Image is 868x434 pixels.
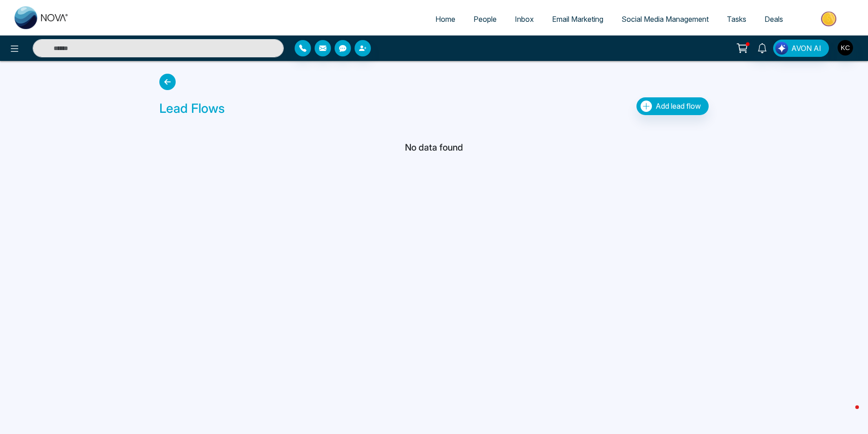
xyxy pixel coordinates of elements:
[636,97,709,115] button: Add lead flow
[837,403,859,425] iframe: Intercom live chat
[552,15,603,24] span: Email Marketing
[773,40,829,57] button: AVON AI
[426,10,464,28] a: Home
[612,10,718,28] a: Social Media Management
[775,42,788,55] img: Lead Flow
[656,101,701,111] span: Add lead flow
[435,15,455,24] span: Home
[838,40,853,56] img: User Avatar
[159,142,709,153] h5: No data found
[506,10,543,28] a: Inbox
[543,10,612,28] a: Email Marketing
[764,15,783,24] span: Deals
[727,15,746,24] span: Tasks
[797,9,863,29] img: Market-place.gif
[791,43,821,54] span: AVON AI
[621,15,709,24] span: Social Media Management
[515,15,534,24] span: Inbox
[159,97,225,116] h3: Lead Flows
[755,10,792,28] a: Deals
[464,10,506,28] a: People
[718,10,755,28] a: Tasks
[473,15,497,24] span: People
[15,6,69,29] img: Nova CRM Logo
